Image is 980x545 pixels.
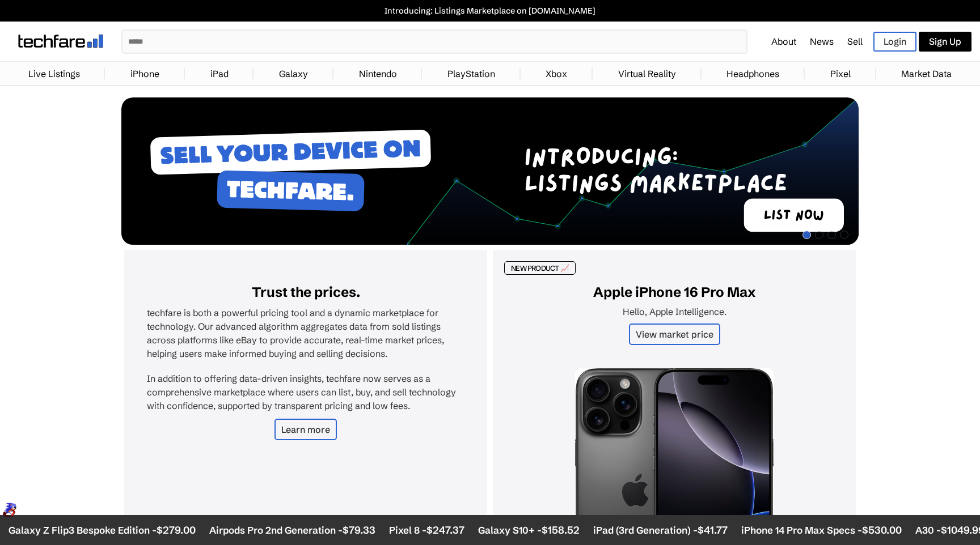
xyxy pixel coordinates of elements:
div: 1 / 4 [121,97,859,247]
a: News [810,36,834,47]
li: iPhone 14 Pro Max Specs - [741,523,901,537]
h2: Trust the prices. [147,284,464,300]
a: Galaxy [273,62,314,85]
a: Login [873,32,916,52]
a: Live Listings [23,62,86,85]
a: Virtual Reality [612,62,682,85]
a: PlayStation [442,62,501,85]
h2: Apple iPhone 16 Pro Max [516,284,833,300]
span: $79.33 [342,523,375,537]
span: $41.77 [697,523,727,537]
a: iPhone [125,62,165,85]
span: Go to slide 2 [815,231,823,239]
a: Xbox [540,62,573,85]
li: Galaxy Z Flip3 Bespoke Edition - [8,523,195,537]
span: Go to slide 4 [840,231,848,239]
span: Go to slide 3 [827,231,836,239]
span: $247.37 [426,523,464,537]
a: Headphones [721,62,785,85]
a: Learn more [274,419,337,440]
a: Sign Up [919,32,971,52]
li: Pixel 8 - [388,523,464,537]
a: Introducing: Listings Marketplace on [DOMAIN_NAME] [6,6,974,16]
p: Hello, Apple Intelligence. [516,306,833,317]
img: Desktop Image 1 [121,97,859,245]
p: techfare is both a powerful pricing tool and a dynamic marketplace for technology. Our advanced a... [147,306,464,360]
a: View market price [629,323,720,345]
a: Market Data [895,62,957,85]
span: $158.52 [541,523,579,537]
a: iPad [205,62,234,85]
a: Nintendo [353,62,403,85]
span: $279.00 [156,523,195,537]
a: Sell [847,36,863,47]
li: Galaxy S10+ - [478,523,579,537]
li: Airpods Pro 2nd Generation - [209,523,375,537]
span: Go to slide 1 [802,231,811,239]
img: techfare logo [18,35,103,48]
a: Pixel [825,62,856,85]
a: About [771,36,796,47]
li: iPad (3rd Generation) - [593,523,727,537]
div: NEW PRODUCT 📈 [504,261,576,275]
p: In addition to offering data-driven insights, techfare now serves as a comprehensive marketplace ... [147,372,464,412]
